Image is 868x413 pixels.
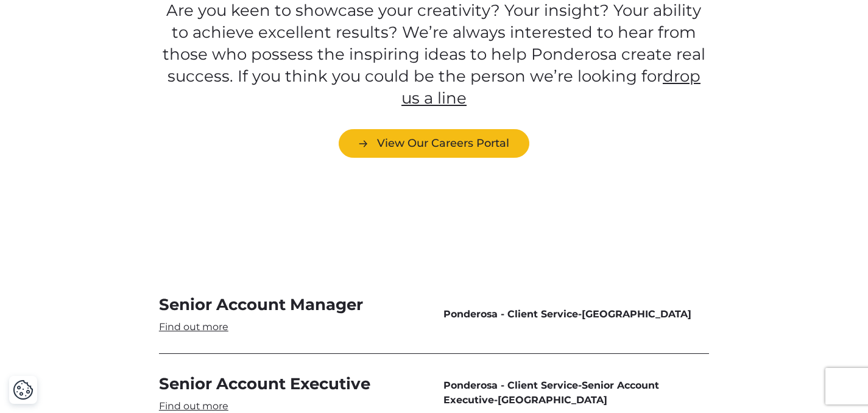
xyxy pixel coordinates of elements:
span: Ponderosa - Client Service [443,379,578,391]
button: Cookie Settings [13,379,34,400]
span: [GEOGRAPHIC_DATA] [498,394,607,406]
a: Senior Account Manager [159,294,425,334]
a: View Our Careers Portal [339,129,529,158]
span: - [443,307,709,322]
a: Senior Account Executive [159,373,425,413]
span: Ponderosa - Client Service [443,308,578,320]
img: Revisit consent button [13,379,34,400]
span: - - [443,378,709,408]
span: [GEOGRAPHIC_DATA] [582,308,691,320]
